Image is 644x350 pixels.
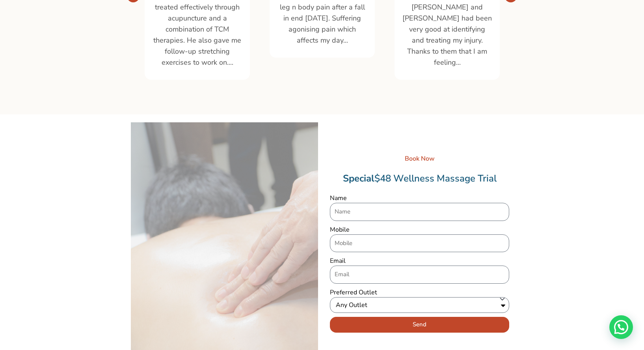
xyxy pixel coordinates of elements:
[330,288,377,297] label: Preferred Outlet
[413,322,426,328] span: Send
[343,172,374,185] b: Special
[330,317,509,333] button: Send
[330,154,509,163] h2: Book Now
[330,266,509,284] input: Email
[330,203,509,221] input: Name
[330,225,350,234] label: Mobile
[330,171,509,185] h2: $48 Wellness Massage Trial
[330,256,346,266] label: Email
[330,193,509,337] form: CCT Wellness Trial
[330,193,347,203] label: Name
[330,234,509,253] input: Only numbers and phone characters (#, -, *, etc) are accepted.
